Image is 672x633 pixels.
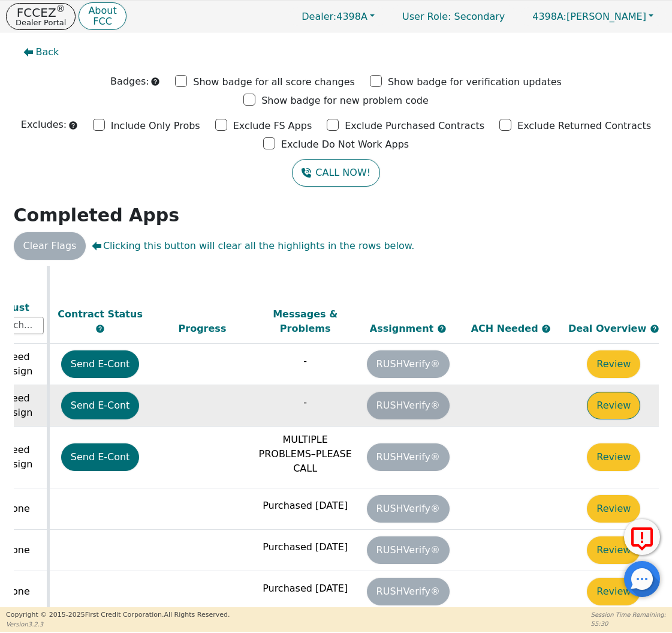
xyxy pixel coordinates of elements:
[257,433,354,476] p: MULTIPLE PROBLEMS–PLEASE CALL
[624,519,660,555] button: Report Error to FCC
[257,354,354,368] p: -
[587,578,640,605] button: Review
[390,5,517,28] a: User Role: Secondary
[36,45,59,59] span: Back
[6,620,230,629] p: Version 3.2.3
[587,495,640,523] button: Review
[587,392,640,419] button: Review
[92,239,414,253] span: Clicking this button will clear all the highlights in the rows below.
[302,11,367,22] span: 4398A
[61,350,140,378] button: Send E-Cont
[21,118,67,132] p: Excludes:
[532,11,566,22] span: 4398A:
[388,75,562,89] p: Show badge for verification updates
[257,581,354,596] p: Purchased [DATE]
[587,443,640,471] button: Review
[16,7,66,19] p: FCCEZ
[14,205,180,226] strong: Completed Apps
[302,11,336,22] span: Dealer:
[587,536,640,564] button: Review
[233,119,312,133] p: Exclude FS Apps
[257,395,354,410] p: -
[532,11,646,22] span: [PERSON_NAME]
[257,540,354,554] p: Purchased [DATE]
[402,11,451,22] span: User Role :
[110,74,149,89] p: Badges:
[370,322,437,334] span: Assignment
[591,610,666,619] p: Session Time Remaining:
[568,322,659,334] span: Deal Overview
[587,350,640,378] button: Review
[261,94,429,108] p: Show badge for new problem code
[289,7,387,26] button: Dealer:4398A
[111,119,200,133] p: Include Only Probs
[257,499,354,513] p: Purchased [DATE]
[345,119,484,133] p: Exclude Purchased Contracts
[16,19,66,26] p: Dealer Portal
[79,2,126,31] button: AboutFCC
[61,392,140,419] button: Send E-Cont
[6,3,76,30] button: FCCEZ®Dealer Portal
[520,7,666,26] button: 4398A:[PERSON_NAME]
[14,38,69,66] button: Back
[517,119,651,133] p: Exclude Returned Contracts
[591,619,666,628] p: 55:30
[292,159,380,187] button: CALL NOW!
[281,137,409,152] p: Exclude Do Not Work Apps
[88,6,116,16] p: About
[154,321,251,335] div: Progress
[193,75,355,89] p: Show badge for all score changes
[88,17,116,26] p: FCC
[61,443,140,471] button: Send E-Cont
[58,308,143,319] span: Contract Status
[6,610,230,620] p: Copyright © 2015- 2025 First Credit Corporation.
[257,307,354,335] div: Messages & Problems
[471,322,542,334] span: ACH Needed
[164,611,230,619] span: All Rights Reserved.
[56,4,65,14] sup: ®
[390,5,517,28] p: Secondary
